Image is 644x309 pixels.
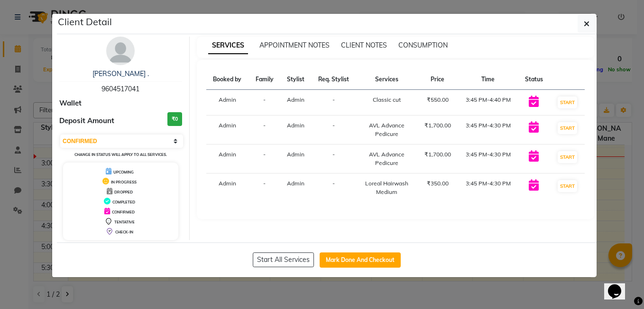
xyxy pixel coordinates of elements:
[74,152,167,157] small: Change in status will apply to all services.
[259,41,330,49] span: APPOINTMENT NOTES
[280,69,311,90] th: Stylist
[206,90,249,116] td: Admin
[341,41,387,49] span: CLIENT NOTES
[115,230,133,234] span: CHECK-IN
[112,200,135,204] span: COMPLETED
[417,69,458,90] th: Price
[248,174,280,203] td: -
[287,180,304,187] span: Admin
[311,174,356,203] td: -
[518,69,550,90] th: Status
[101,85,139,93] span: 9604517041
[253,252,314,267] button: Start All Services
[311,69,356,90] th: Req. Stylist
[248,116,280,145] td: -
[311,116,356,145] td: -
[362,150,411,167] div: AVL Advance Pedicure
[458,174,518,203] td: 3:45 PM-4:30 PM
[423,121,452,130] div: ₹1,700.00
[113,170,134,174] span: UPCOMING
[423,96,452,104] div: ₹550.00
[458,69,518,90] th: Time
[287,122,304,129] span: Admin
[58,15,112,29] h5: Client Detail
[248,69,280,90] th: Family
[59,116,114,126] span: Deposit Amount
[558,180,577,192] button: START
[167,112,182,126] h3: ₹0
[604,271,635,299] iframe: chat widget
[558,122,577,134] button: START
[311,145,356,174] td: -
[362,179,411,196] div: Loreal Hairwash Medium
[287,96,304,103] span: Admin
[362,121,411,138] div: AVL Advance Pedicure
[458,116,518,145] td: 3:45 PM-4:30 PM
[356,69,417,90] th: Services
[112,210,135,214] span: CONFIRMED
[208,37,248,54] span: SERVICES
[248,145,280,174] td: -
[558,97,577,108] button: START
[114,220,135,224] span: TENTATIVE
[206,69,249,90] th: Booked by
[423,179,452,188] div: ₹350.00
[92,69,149,78] a: [PERSON_NAME] .
[362,96,411,104] div: Classic cut
[287,151,304,158] span: Admin
[311,90,356,116] td: -
[458,90,518,116] td: 3:45 PM-4:40 PM
[248,90,280,116] td: -
[558,151,577,163] button: START
[423,150,452,159] div: ₹1,700.00
[206,145,249,174] td: Admin
[206,174,249,203] td: Admin
[111,180,137,184] span: IN PROGRESS
[458,145,518,174] td: 3:45 PM-4:30 PM
[106,37,135,65] img: avatar
[59,98,82,109] span: Wallet
[114,190,133,194] span: DROPPED
[320,252,401,268] button: Mark Done And Checkout
[206,116,249,145] td: Admin
[398,41,448,49] span: CONSUMPTION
